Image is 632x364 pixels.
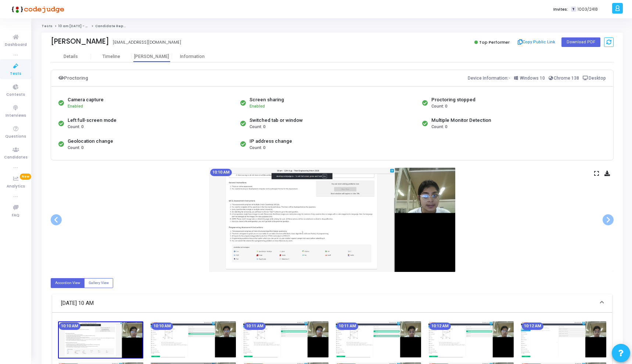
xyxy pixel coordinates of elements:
span: Windows 10 [520,76,545,81]
span: Count: 0 [249,145,265,151]
nav: breadcrumb [42,24,623,29]
span: Enabled [68,104,83,109]
a: 10 am [DATE] - Titan Engineering Intern 2026 [58,24,140,28]
span: New [20,174,31,180]
span: Analytics [7,183,25,190]
mat-chip: 10:10 AM [151,323,173,330]
mat-chip: 10:12 AM [522,323,543,330]
span: Candidates [4,154,28,161]
span: 1003/2418 [578,6,598,12]
img: screenshot-1754973650088.jpeg [151,321,236,357]
div: Screen sharing [249,96,284,103]
span: Enabled [249,104,265,109]
label: Gallery View [84,278,113,288]
span: Count: 0 [68,124,83,130]
img: screenshot-1754973680007.jpeg [243,321,328,357]
img: screenshot-1754973620078.jpeg [58,321,143,358]
div: Switched tab or window [249,117,303,124]
div: Device Information:- [468,74,606,83]
div: Camera capture [68,96,104,103]
mat-chip: 10:10 AM [59,323,80,330]
mat-chip: 10:10 AM [210,169,232,176]
span: Contests [6,92,25,98]
div: [EMAIL_ADDRESS][DOMAIN_NAME] [113,39,181,45]
div: Details [64,54,78,59]
span: Dashboard [5,42,27,48]
span: Top Performer [479,39,510,45]
div: [PERSON_NAME] [51,37,109,45]
span: T [571,7,576,12]
div: Geolocation change [68,138,113,145]
span: Count: 0 [431,124,447,130]
span: Chrome 138 [554,76,579,81]
a: Tests [42,24,53,28]
span: Interviews [6,113,26,119]
mat-chip: 10:11 AM [244,323,266,330]
div: [PERSON_NAME] [132,54,172,59]
mat-expansion-panel-header: [DATE] 10 AM [52,294,612,313]
span: Desktop [589,76,606,81]
div: Proctoring [58,74,88,83]
img: screenshot-1754973740058.jpeg [428,321,514,357]
mat-chip: 10:12 AM [429,323,451,330]
img: logo [9,2,64,17]
span: Tests [10,71,21,77]
span: FAQ [12,212,19,219]
mat-panel-title: [DATE] 10 AM [61,299,595,307]
img: screenshot-1754973620078.jpeg [209,168,455,272]
div: Left full-screen mode [68,117,116,124]
span: Count: 0 [431,103,447,110]
label: Accordion View [51,278,85,288]
span: Questions [5,134,26,140]
span: Count: 0 [249,124,265,130]
div: IP address change [249,138,292,145]
span: Candidate Report [95,24,129,28]
span: Count: 0 [68,145,83,151]
button: Copy Public Link [516,37,558,48]
div: Proctoring stopped [431,96,475,103]
div: Timeline [103,54,120,59]
img: screenshot-1754973710108.jpeg [336,321,421,357]
button: Download PDF [561,37,600,47]
mat-chip: 10:11 AM [337,323,358,330]
label: Invites: [553,6,568,12]
img: screenshot-1754973770089.jpeg [521,321,606,357]
div: Multiple Monitor Detection [431,117,491,124]
div: Information [172,54,212,59]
